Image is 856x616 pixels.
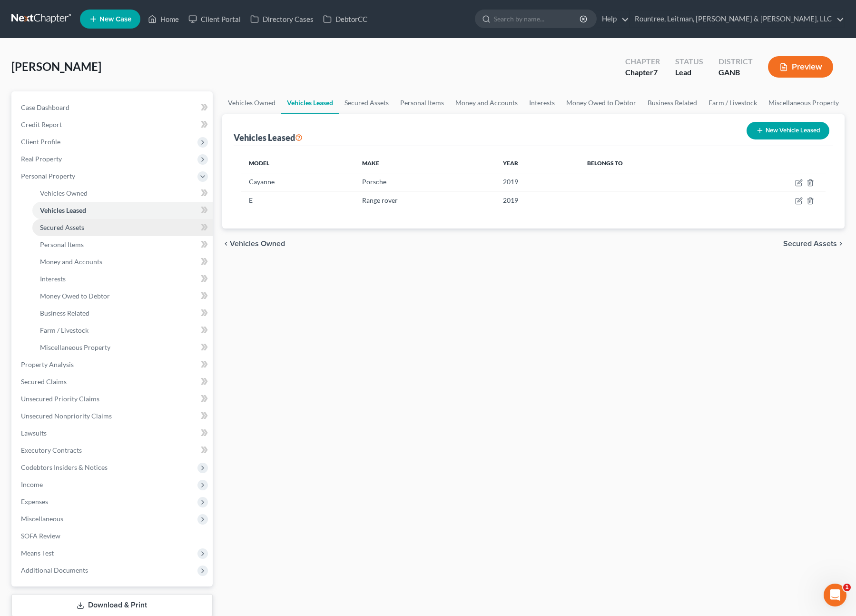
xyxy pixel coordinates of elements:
a: Secured Assets [339,91,394,114]
a: Property Analysis [13,356,213,373]
div: GANB [718,67,753,78]
a: Business Related [642,91,703,114]
span: Secured Assets [783,240,837,248]
th: Year [495,154,580,173]
span: Money Owed to Debtor [40,292,110,300]
a: Vehicles Owned [222,91,281,114]
a: Money and Accounts [450,91,523,114]
div: Vehicles Leased [234,132,303,143]
a: Money Owed to Debtor [561,91,642,114]
span: Additional Documents [21,566,88,574]
td: 2019 [495,173,580,191]
th: Belongs To [580,154,720,173]
a: Home [143,10,184,28]
span: Vehicles Owned [230,240,285,248]
a: Client Portal [184,10,246,28]
a: Miscellaneous Property [32,339,213,356]
span: Vehicles Leased [40,206,86,214]
a: Case Dashboard [13,99,213,116]
span: Money and Accounts [40,258,102,266]
span: Means Test [21,549,54,557]
a: Unsecured Priority Claims [13,390,213,407]
span: 7 [653,68,658,77]
span: Personal Property [21,172,75,180]
span: Unsecured Priority Claims [21,395,99,403]
span: SOFA Review [21,532,60,540]
a: Money Owed to Debtor [32,288,213,305]
button: Secured Assets chevron_right [783,240,845,248]
a: DebtorCC [318,10,372,28]
div: Chapter [625,67,660,78]
a: Unsecured Nonpriority Claims [13,407,213,425]
span: Unsecured Nonpriority Claims [21,412,112,420]
div: Chapter [625,56,660,67]
span: Credit Report [21,120,62,129]
span: Farm / Livestock [40,326,89,334]
i: chevron_left [222,240,230,248]
td: Range rover [354,191,495,209]
span: Miscellaneous Property [40,343,110,351]
a: Secured Claims [13,373,213,390]
span: Client Profile [21,138,60,146]
a: Directory Cases [246,10,318,28]
a: Executory Contracts [13,442,213,459]
span: Secured Assets [40,223,84,231]
a: Personal Items [32,236,213,253]
a: Vehicles Leased [32,202,213,219]
span: New Case [99,16,131,23]
div: District [718,56,753,67]
a: Money and Accounts [32,253,213,270]
a: Help [597,10,629,28]
a: Miscellaneous Property [763,91,845,114]
input: Search by name... [494,10,581,28]
a: Secured Assets [32,219,213,236]
span: Personal Items [40,240,84,248]
td: E [241,191,354,209]
i: chevron_right [837,240,845,248]
span: [PERSON_NAME] [11,60,101,73]
span: Real Property [21,155,62,163]
a: Vehicles Leased [281,91,339,114]
th: Make [354,154,495,173]
button: New Vehicle Leased [747,122,829,139]
th: Model [241,154,354,173]
td: Cayanne [241,173,354,191]
span: Expenses [21,497,48,506]
div: Status [675,56,703,67]
td: Porsche [354,173,495,191]
a: Interests [32,270,213,288]
a: Farm / Livestock [703,91,763,114]
a: Farm / Livestock [32,322,213,339]
a: Personal Items [394,91,450,114]
span: Executory Contracts [21,446,82,454]
button: Preview [768,56,833,78]
span: Income [21,480,43,488]
span: Interests [40,275,66,283]
span: Codebtors Insiders & Notices [21,463,108,471]
a: Vehicles Owned [32,185,213,202]
span: Vehicles Owned [40,189,88,197]
a: Credit Report [13,116,213,133]
a: Business Related [32,305,213,322]
div: Lead [675,67,703,78]
a: Lawsuits [13,425,213,442]
span: Business Related [40,309,89,317]
span: Lawsuits [21,429,47,437]
a: SOFA Review [13,527,213,545]
a: Interests [523,91,561,114]
span: Miscellaneous [21,515,63,523]
span: 1 [843,584,851,591]
a: Rountree, Leitman, [PERSON_NAME] & [PERSON_NAME], LLC [630,10,844,28]
iframe: Intercom live chat [824,584,846,606]
button: chevron_left Vehicles Owned [222,240,285,248]
span: Property Analysis [21,360,74,368]
span: Secured Claims [21,378,67,386]
td: 2019 [495,191,580,209]
span: Case Dashboard [21,103,69,111]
